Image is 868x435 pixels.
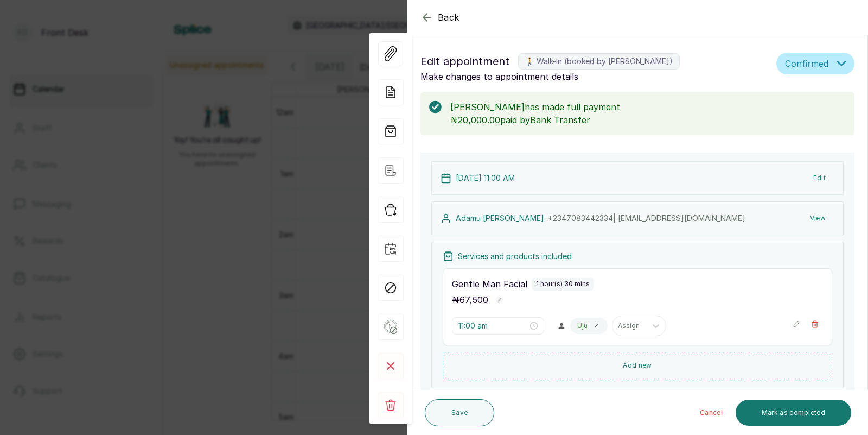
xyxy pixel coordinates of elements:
p: ₦20,000.00 paid by Bank Transfer [450,114,846,127]
p: Uju [577,321,588,330]
p: Services and products included [458,251,572,262]
label: 🚶 Walk-in (booked by [PERSON_NAME]) [518,53,680,70]
button: View [801,209,834,228]
span: Confirmed [785,57,828,70]
span: Back [438,11,459,24]
button: Save [425,399,494,426]
button: Add new [443,352,832,379]
p: [DATE] 11:00 AM [456,173,515,184]
input: Select time [458,320,528,332]
button: Mark as completed [736,400,851,426]
p: ₦ [452,293,488,306]
button: Confirmed [776,53,854,74]
button: Back [420,11,459,24]
p: Gentle Man Facial [452,278,527,291]
span: Edit appointment [420,53,509,70]
button: Cancel [691,400,731,426]
p: Make changes to appointment details [420,70,772,83]
p: 1 hour(s) 30 mins [536,280,590,288]
button: Edit [805,168,834,188]
span: 67,500 [459,294,488,305]
span: +234 7083442334 | [EMAIL_ADDRESS][DOMAIN_NAME] [548,213,745,223]
p: Adamu [PERSON_NAME] · [456,213,745,224]
p: [PERSON_NAME] has made full payment [450,100,846,114]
